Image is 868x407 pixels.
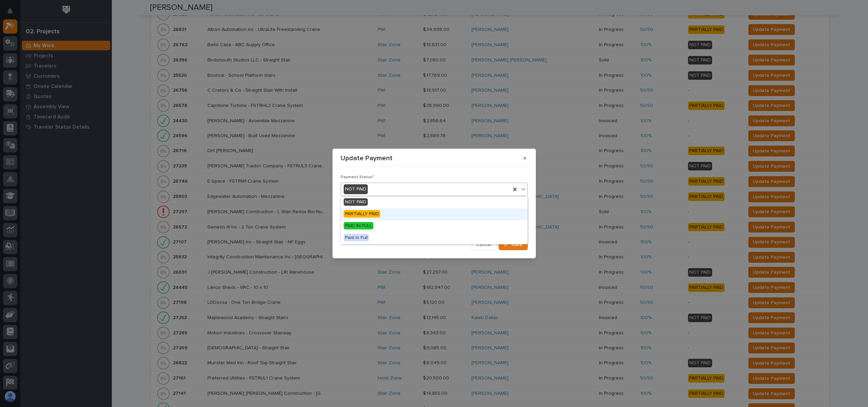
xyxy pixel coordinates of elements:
button: Cancel [470,239,497,250]
div: NOT PAID [341,197,527,208]
span: NOT PAID [344,198,368,206]
span: PAID IN FULL [344,222,374,229]
div: NOT PAID [344,184,368,194]
div: Paid in Full [341,232,527,244]
span: Cancel [476,242,491,248]
div: PAID IN FULL [341,220,527,232]
p: Update Payment [341,154,392,162]
span: Paid in Full [344,234,369,241]
span: Payment Status [341,175,374,179]
button: Save [499,239,527,250]
span: Save [511,242,522,248]
span: PARTIALLY PAID [344,210,380,218]
div: PARTIALLY PAID [341,208,527,220]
